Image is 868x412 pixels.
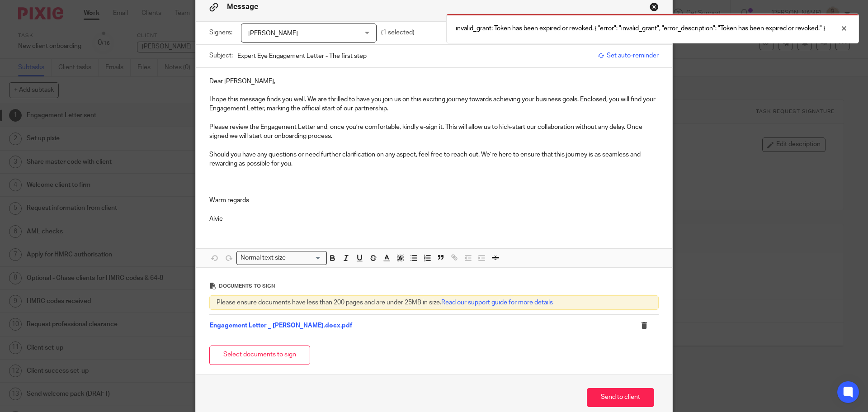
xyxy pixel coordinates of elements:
[209,95,659,114] p: I hope this message finds you well. We are thrilled to have you join us on this exciting journey ...
[209,295,659,310] div: Please ensure documents have less than 200 pages and are under 25MB in size.
[210,322,352,329] a: Engagement Letter _ [PERSON_NAME].docx.pdf
[239,253,288,263] span: Normal text size
[289,253,321,263] input: Search for option
[456,24,825,33] p: invalid_grant: Token has been expired or revoked. { "error": "invalid_grant", "error_description"...
[236,251,327,265] div: Search for option
[209,196,659,205] p: Warm regards
[219,284,275,289] span: Documents to sign
[209,150,659,169] p: Should you have any questions or need further clarification on any aspect, feel free to reach out...
[209,346,310,365] button: Select documents to sign
[441,299,553,306] a: Read our support guide for more details
[209,123,659,141] p: Please review the Engagement Letter and, once you’re comfortable, kindly e-sign it. This will all...
[209,77,659,86] p: Dear [PERSON_NAME],
[587,388,654,407] button: Send to client
[209,214,659,223] p: Aivie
